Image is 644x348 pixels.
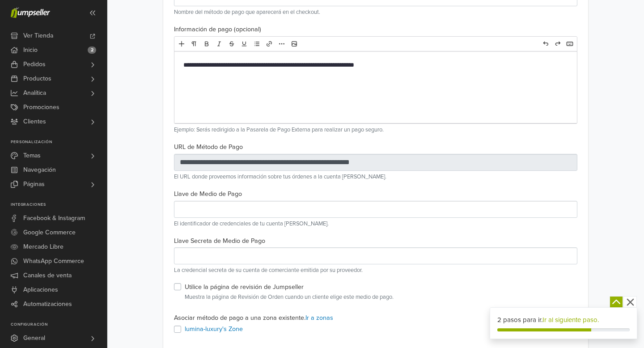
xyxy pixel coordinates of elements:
p: Personalización [11,140,107,145]
a: Undo [540,38,551,50]
span: Canales de venta [23,268,72,283]
span: Inicio [23,43,38,57]
span: Analítica [23,86,46,100]
a: Image [288,38,300,50]
span: Mercado Libre [23,240,64,254]
span: 2 [88,47,96,54]
p: El identificador de credenciales de tu cuenta [PERSON_NAME]. [174,220,577,228]
label: Llave Secreta de Medio de Pago [174,236,265,246]
span: Páginas [23,177,45,191]
a: Ir a zonas [305,314,333,322]
a: List [251,38,263,50]
a: Format [188,38,200,50]
label: URL de Método de Pago [174,142,243,152]
p: La credencial secreta de su cuenta de comerciante emitida por su proveedor. [174,266,577,275]
a: Hotkeys [564,38,576,50]
p: El URL donde proveemos información sobre tus órdenes a la cuenta [PERSON_NAME]. [174,173,577,181]
span: Facebook & Instagram [23,211,85,225]
a: Redo [552,38,563,50]
span: Google Commerce [23,225,76,240]
span: Temas [23,149,41,163]
span: Pedidos [23,57,46,72]
small: Muestra la página de Revisión de Orden cuando un cliente elige este medio de pago. [185,293,577,301]
div: 2 pasos para ir. [497,315,630,325]
a: lumina-luxury's Zone [185,325,243,333]
span: Navegación [23,163,56,177]
p: Configuración [11,322,107,327]
label: Asociar método de pago a una zona existente. [174,313,333,323]
span: Productos [23,72,51,86]
a: Bold [201,38,212,50]
label: Llave de Medio de Pago [174,189,242,199]
a: Italic [213,38,225,50]
span: Clientes [23,115,46,129]
a: Ir al siguiente paso. [542,316,599,324]
p: Integraciones [11,202,107,208]
span: WhatsApp Commerce [23,254,84,268]
a: Deleted [226,38,237,50]
label: Utilice la página de revisión de Jumpseller [185,282,304,292]
span: Aplicaciones [23,283,58,297]
span: General [23,331,45,345]
a: Underline [238,38,250,50]
a: More formatting [276,38,288,50]
span: Promociones [23,100,59,115]
span: Automatizaciones [23,297,72,311]
a: Add [176,38,187,50]
a: Link [263,38,275,50]
span: Ver Tienda [23,29,53,43]
p: Nombre del método de pago que aparecerá en el checkout. [174,8,577,17]
label: Información de pago (opcional) [174,25,261,34]
p: Ejemplo: Serás redirigido a la Pasarela de Pago Externa para realizar un pago seguro. [174,126,577,134]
